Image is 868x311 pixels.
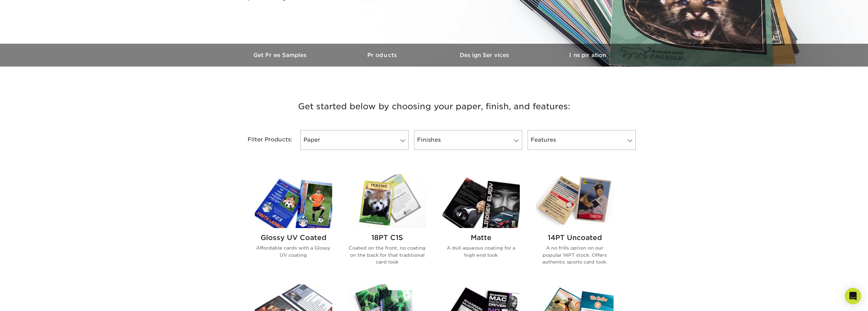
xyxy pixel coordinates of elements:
a: Inspiration [536,44,639,67]
h3: Get started below by choosing your paper, finish, and features: [235,91,634,122]
p: A dull aqueous coating for a high end look [442,244,520,258]
img: Matte Trading Cards [442,174,520,228]
a: Paper [300,130,409,150]
h3: Inspiration [536,52,639,58]
img: Glossy UV Coated Trading Cards [255,174,332,228]
h2: Glossy UV Coated [255,234,332,242]
h2: Matte [442,234,520,242]
h3: Get Free Samples [230,52,332,58]
a: Get Free Samples [230,44,332,67]
a: Glossy UV Coated Trading Cards Glossy UV Coated Affordable cards with a Glossy UV coating [255,174,332,276]
h2: 18PT C1S [349,234,426,242]
a: Finishes [414,130,522,150]
a: Products [332,44,434,67]
a: Features [528,130,636,150]
p: Affordable cards with a Glossy UV coating [255,244,332,258]
a: Matte Trading Cards Matte A dull aqueous coating for a high end look [442,174,520,276]
h2: 14PT Uncoated [536,234,614,242]
div: Open Intercom Messenger [845,288,861,304]
h3: Products [332,52,434,58]
a: Design Services [434,44,536,67]
p: Coated on the front, no coating on the back for that traditional card look [349,244,426,265]
div: Filter Products: [230,130,298,150]
a: 14PT Uncoated Trading Cards 14PT Uncoated A no frills option on our popular 14PT stock. Offers au... [536,174,614,276]
h3: Design Services [434,52,536,58]
p: A no frills option on our popular 14PT stock. Offers authentic sports card look. [536,244,614,265]
a: 18PT C1S Trading Cards 18PT C1S Coated on the front, no coating on the back for that traditional ... [349,174,426,276]
img: 14PT Uncoated Trading Cards [536,174,614,228]
img: 18PT C1S Trading Cards [349,174,426,228]
iframe: Google Customer Reviews [2,290,58,309]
